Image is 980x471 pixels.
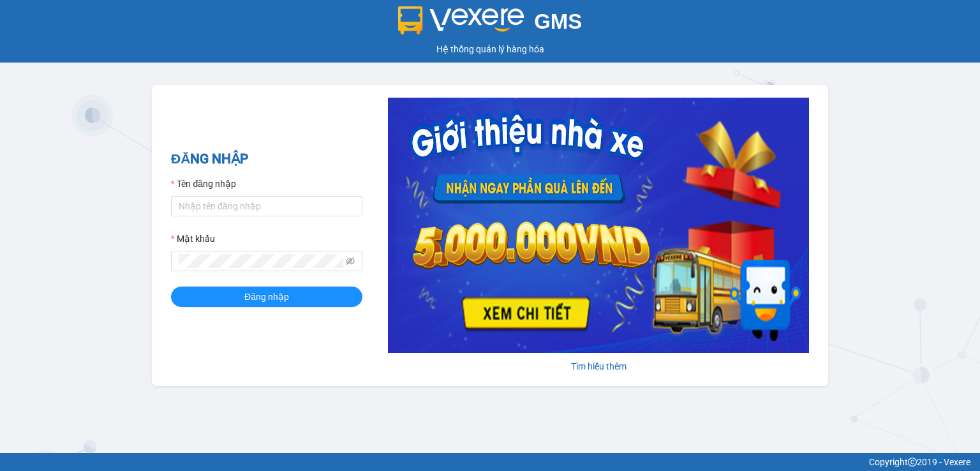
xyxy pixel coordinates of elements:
[171,196,362,216] input: Tên đăng nhập
[171,287,362,307] button: Đăng nhập
[388,359,809,373] div: Tìm hiểu thêm
[346,257,355,265] span: eye-invisible
[244,290,289,304] span: Đăng nhập
[398,19,583,29] a: GMS
[398,6,524,34] img: logo 2
[179,254,343,268] input: Mật khẩu
[388,98,809,353] img: banner-0
[10,455,970,469] div: Copyright 2019 - Vexere
[908,458,917,467] span: copyright
[171,177,236,191] label: Tên đăng nhập
[534,10,582,33] span: GMS
[171,232,215,246] label: Mật khẩu
[3,42,977,56] div: Hệ thống quản lý hàng hóa
[171,149,362,170] h2: ĐĂNG NHẬP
